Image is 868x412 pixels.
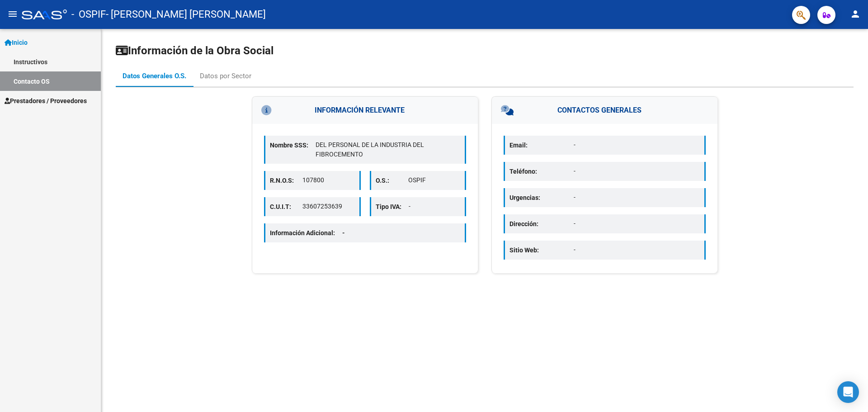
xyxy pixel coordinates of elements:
span: Inicio [5,38,28,47]
mat-icon: menu [7,9,18,19]
p: Nombre SSS: [270,140,316,150]
div: Datos Generales O.S. [123,71,186,81]
p: Sitio Web: [509,245,574,255]
span: Prestadores / Proveedores [5,96,87,106]
div: Open Intercom Messenger [837,381,859,403]
p: Teléfono: [509,166,574,176]
p: - [574,166,700,176]
p: - [574,193,700,202]
p: - [574,219,700,228]
p: - [574,245,700,255]
h3: CONTACTOS GENERALES [492,97,717,124]
p: Email: [509,140,574,150]
p: 107800 [302,175,354,185]
h3: INFORMACIÓN RELEVANTE [252,97,478,124]
h1: Información de la Obra Social [116,43,854,58]
mat-icon: person [850,9,861,19]
span: - [342,229,345,237]
p: Dirección: [509,219,574,229]
span: - [PERSON_NAME] [PERSON_NAME] [106,5,266,24]
p: C.U.I.T: [270,202,302,212]
p: Información Adicional: [270,228,352,238]
p: Urgencias: [509,193,574,203]
span: - OSPIF [71,5,106,24]
p: 33607253639 [302,202,354,211]
p: O.S.: [376,175,408,185]
p: - [409,202,461,211]
p: Tipo IVA: [376,202,409,212]
p: OSPIF [408,175,460,185]
p: DEL PERSONAL DE LA INDUSTRIA DEL FIBROCEMENTO [316,140,460,159]
p: R.N.O.S: [270,175,302,185]
p: - [574,140,700,150]
div: Datos por Sector [200,71,251,81]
